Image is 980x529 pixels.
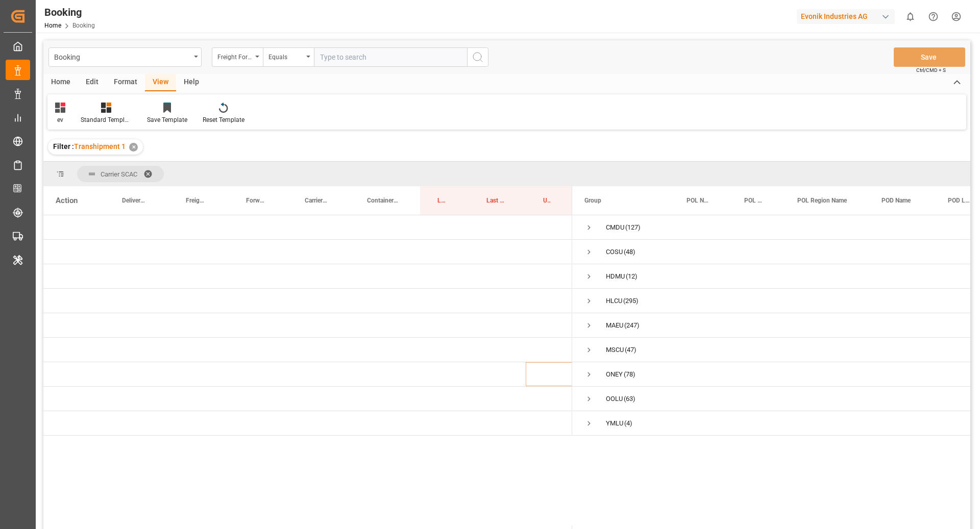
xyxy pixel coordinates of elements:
[176,74,207,91] div: Help
[43,313,572,338] div: Press SPACE to select this row.
[881,197,911,204] span: POD Name
[606,314,623,337] div: MAEU
[606,216,624,239] div: CMDU
[203,115,244,124] div: Reset Template
[797,7,899,26] button: Evonik Industries AG
[186,197,207,204] span: Freight Forwarder's Reference No.
[78,74,106,91] div: Edit
[922,5,945,28] button: Help Center
[43,387,572,411] div: Press SPACE to select this row.
[56,196,78,205] div: Action
[486,197,504,204] span: Last Opened By
[606,387,623,411] div: OOLU
[43,411,572,436] div: Press SPACE to select this row.
[43,289,572,313] div: Press SPACE to select this row.
[44,22,61,29] a: Home
[44,5,95,20] div: Booking
[899,5,922,28] button: show 0 new notifications
[894,47,965,67] button: Save
[268,50,303,62] div: Equals
[43,362,572,387] div: Press SPACE to select this row.
[43,215,572,240] div: Press SPACE to select this row.
[263,47,314,67] button: open menu
[122,197,147,204] span: Delivery No.
[606,240,623,264] div: COSU
[624,363,635,386] span: (78)
[43,74,78,91] div: Home
[606,338,624,362] div: MSCU
[606,363,623,386] div: ONEY
[623,289,639,313] span: (295)
[606,412,623,435] div: YMLU
[246,197,266,204] span: Forwarder Name
[624,387,635,411] span: (63)
[55,115,65,124] div: ev
[625,216,641,239] span: (127)
[81,115,132,124] div: Standard Templates
[212,47,263,67] button: open menu
[624,314,640,337] span: (247)
[625,338,636,362] span: (47)
[624,412,632,435] span: (4)
[53,142,74,150] span: Filter :
[145,74,176,91] div: View
[314,47,467,67] input: Type to search
[106,74,145,91] div: Format
[797,197,847,204] span: POL Region Name
[101,170,137,178] span: Carrier SCAC
[624,240,635,264] span: (48)
[916,66,946,74] span: Ctrl/CMD + S
[543,197,551,204] span: Update Last Opened By
[217,50,252,62] div: Freight Forwarder's Reference No.
[626,265,638,288] span: (12)
[797,9,895,24] div: Evonik Industries AG
[367,197,399,204] span: Container No.
[54,50,190,63] div: Booking
[305,197,328,204] span: Carrier Booking No.
[43,338,572,362] div: Press SPACE to select this row.
[467,47,488,67] button: search button
[74,142,126,150] span: Transhipment 1
[948,197,972,204] span: POD Locode
[48,47,202,67] button: open menu
[687,197,710,204] span: POL Name
[606,289,622,313] div: HLCU
[129,143,138,152] div: ✕
[744,197,764,204] span: POL Locode
[43,240,572,264] div: Press SPACE to select this row.
[147,115,187,124] div: Save Template
[584,197,601,204] span: Group
[43,264,572,289] div: Press SPACE to select this row.
[606,265,625,288] div: HDMU
[437,197,448,204] span: Last Opened Date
